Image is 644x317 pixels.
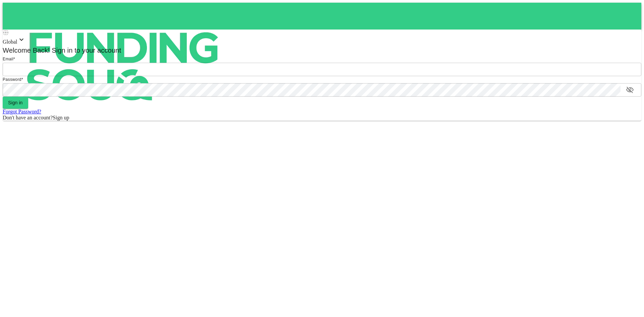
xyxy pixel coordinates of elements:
span: Sign up [53,115,69,120]
span: Don't have an account? [3,115,53,120]
span: Password [3,77,21,82]
a: logo [3,3,641,30]
span: Sign in to your account [50,47,121,54]
input: email [3,63,641,76]
img: logo [3,3,244,130]
input: password [3,83,621,97]
span: Welcome Back! [3,47,50,54]
a: Forgot Password? [3,109,41,114]
span: Email [3,57,13,61]
button: Sign in [3,97,28,109]
div: Global [3,36,641,45]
